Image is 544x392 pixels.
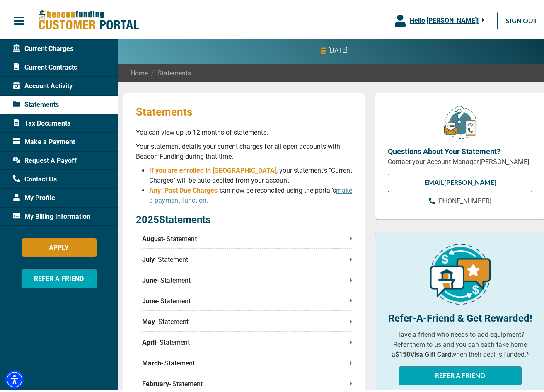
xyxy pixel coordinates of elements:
[142,273,352,283] p: - Statement
[430,242,491,302] img: refer-a-friend-icon.png
[22,236,97,255] button: APPLY
[131,66,148,76] a: Home
[149,184,220,192] span: Any "Past Due Charges"
[142,253,155,263] span: July
[142,377,169,387] span: February
[142,232,352,242] p: - Statement
[13,116,70,126] span: Tax Documents
[442,103,479,138] img: customer-service.png
[142,336,352,346] p: - Statement
[142,336,156,346] span: April
[13,154,77,164] span: Request A Payoff
[38,8,139,29] img: Beacon Funding Customer Portal Logo
[395,348,451,356] b: $150 Visa Gift Card
[388,328,532,358] p: Have a friend who needs to add equipment? Refer them to us and you can each take home a when thei...
[136,126,352,136] p: You can view up to 12 months of statements.
[429,194,491,204] a: [PHONE_NUMBER]
[388,172,532,190] a: EMAIL[PERSON_NAME]
[410,15,479,22] span: Hello, [PERSON_NAME] !
[142,377,352,387] p: - Statement
[329,44,348,53] p: [DATE]
[388,155,532,165] p: Contact your Account Manager, [PERSON_NAME]
[142,232,163,242] span: August
[149,165,276,172] span: If you are enrolled in [GEOGRAPHIC_DATA]
[13,79,73,89] span: Account Activity
[142,315,352,325] p: - Statement
[142,294,157,304] span: June
[142,356,352,366] p: - Statement
[5,368,24,387] div: Accessibility Menu
[142,253,352,263] p: - Statement
[13,210,90,220] span: My Billing Information
[142,294,352,304] p: - Statement
[437,195,491,203] span: [PHONE_NUMBER]
[388,144,532,155] p: Questions About Your Statement?
[13,60,77,70] span: Current Contracts
[136,103,352,116] p: Statements
[142,356,161,366] span: March
[136,140,352,160] p: Your statement details your current charges for all open accounts with Beacon Funding during that...
[388,309,532,324] p: Refer-A-Friend & Get Rewarded!
[136,210,352,225] p: 2025 Statements
[13,42,73,52] span: Current Charges
[13,135,75,145] span: Make a Payment
[142,315,155,325] span: May
[13,172,57,182] span: Contact Us
[22,267,97,286] button: REFER A FRIEND
[13,191,55,201] span: My Profile
[399,364,522,383] button: REFER A FRIEND
[149,184,352,202] span: can now be reconciled using the portal's
[142,273,157,283] span: June
[13,98,59,108] span: Statements
[148,66,191,76] span: Statements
